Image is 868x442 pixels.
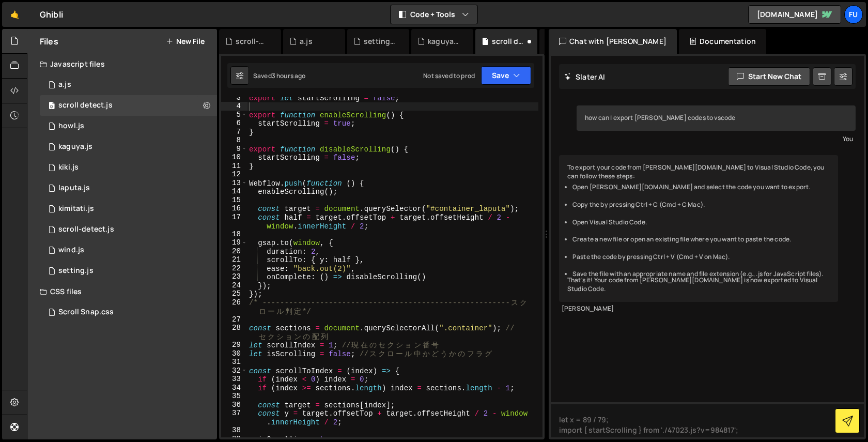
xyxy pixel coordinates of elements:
div: 17 [221,213,247,230]
div: 17069/47030.js [40,136,217,157]
div: 8 [221,136,247,145]
button: New File [166,37,205,45]
div: 5 [221,111,247,119]
div: scroll detect.js [58,101,113,110]
div: 28 [221,324,247,341]
div: 36 [221,401,247,409]
li: Open Visual Studio Code. [572,218,830,227]
div: 17069/47028.js [40,178,217,199]
div: 22 [221,264,247,273]
div: a.js [58,80,71,89]
div: 3 [221,94,247,102]
div: 14 [221,187,247,196]
div: 30 [221,349,247,358]
div: 37 [221,409,247,426]
button: Start new chat [728,67,810,86]
span: 0 [49,102,55,111]
li: Save the file with an appropriate name and file extension (e.g., .js for JavaScript files). [572,270,830,279]
div: 34 [221,384,247,392]
div: scroll detect.js [40,95,217,116]
li: Paste the code by pressing Ctrl + V (Cmd + V on Mac). [572,253,830,262]
button: Save [481,66,531,85]
div: CSS files [27,281,217,302]
div: setting.js [364,36,397,47]
div: 26 [221,298,247,315]
li: Open [PERSON_NAME][DOMAIN_NAME] and select the code you want to export. [572,183,830,192]
div: 17069/47026.js [40,240,217,261]
div: Scroll Snap.css [58,308,114,317]
div: kaguya.js [428,36,461,47]
div: 17069/47031.js [40,157,217,178]
div: kaguya.js [58,142,92,151]
div: You [579,133,853,144]
div: kiki.js [58,163,79,172]
div: how can I export [PERSON_NAME] codes to vscode [577,105,856,131]
h2: Slater AI [564,72,606,82]
div: 20 [221,247,247,256]
div: 7 [221,128,247,136]
div: 9 [221,145,247,154]
div: 17069/47065.js [40,74,217,95]
div: wind.js [58,246,84,255]
a: Fu [844,5,863,24]
div: 12 [221,170,247,179]
div: 24 [221,281,247,290]
div: 25 [221,289,247,298]
div: 4 [221,102,247,111]
div: To export your code from [PERSON_NAME][DOMAIN_NAME] to Visual Studio Code, you can follow these s... [559,155,838,302]
a: [DOMAIN_NAME] [748,5,841,24]
div: Documentation [679,29,766,54]
button: Code + Tools [391,5,477,24]
div: 10 [221,153,247,162]
a: 🤙 [2,2,27,27]
div: [PERSON_NAME] [562,304,835,313]
div: Not saved to prod [423,71,475,80]
div: 17069/47266.js [40,219,217,240]
div: 11 [221,162,247,171]
div: 27 [221,315,247,324]
div: 3 hours ago [272,71,306,80]
div: 31 [221,358,247,367]
div: a.js [300,36,313,47]
div: 21 [221,255,247,264]
div: 38 [221,426,247,435]
div: Ghibli [40,8,63,21]
div: 29 [221,341,247,349]
li: Copy the by pressing Ctrl + C (Cmd + C Mac). [572,201,830,209]
div: laputa.js [58,184,90,193]
div: 13 [221,179,247,188]
div: setting.js [58,266,94,276]
div: kimitati.js [58,204,94,214]
div: 17069/47032.js [40,261,217,281]
div: Chat with [PERSON_NAME] [549,29,677,54]
div: scroll-detect.js [236,36,269,47]
li: Create a new file or open an existing file where you want to paste the code. [572,235,830,244]
div: scroll detect.js [492,36,525,47]
div: 32 [221,367,247,375]
div: 17069/46978.js [40,199,217,219]
div: 18 [221,230,247,239]
div: 17069/46980.css [40,302,217,323]
div: 19 [221,238,247,247]
div: Javascript files [27,54,217,74]
div: howl.js [58,121,84,131]
div: Saved [253,71,306,80]
div: 16 [221,204,247,213]
div: 33 [221,375,247,384]
div: 35 [221,392,247,401]
div: 17069/47029.js [40,116,217,136]
h2: Files [40,36,58,47]
div: 23 [221,272,247,281]
div: scroll-detect.js [58,225,114,234]
div: 15 [221,196,247,205]
div: 6 [221,119,247,128]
